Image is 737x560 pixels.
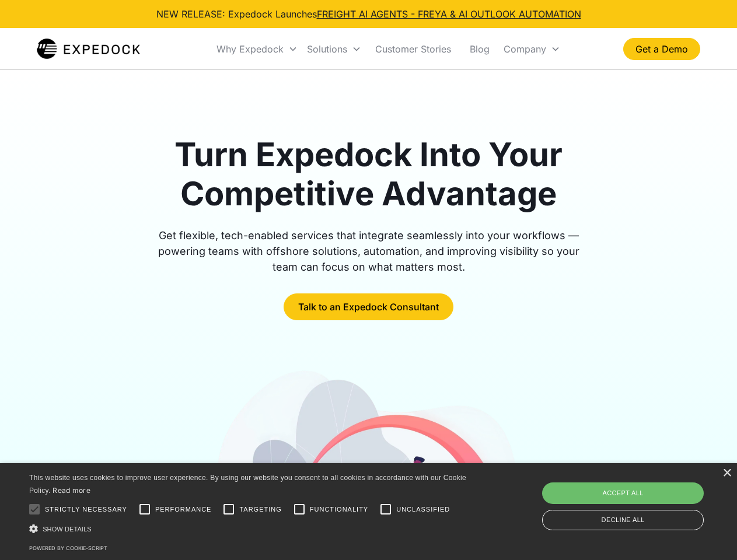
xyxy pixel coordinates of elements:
[53,486,90,495] a: Read more
[145,135,593,213] h1: Turn Expedock Into Your Competitive Advantage
[284,293,453,320] a: Talk to an Expedock Consultant
[239,505,281,514] span: Targeting
[29,474,466,495] span: This website uses cookies to improve user experience. By using our website you consent to all coo...
[623,38,700,60] a: Get a Demo
[504,43,546,55] div: Company
[145,228,593,275] div: Get flexible, tech-enabled services that integrate seamlessly into your workflows — powering team...
[366,29,460,69] a: Customer Stories
[307,43,347,55] div: Solutions
[310,505,368,514] span: Functionality
[156,7,581,21] div: NEW RELEASE: Expedock Launches
[317,8,581,20] a: FREIGHT AI AGENTS - FREYA & AI OUTLOOK AUTOMATION
[543,434,737,560] iframe: Chat Widget
[37,37,140,61] img: Expedock Logo
[460,29,499,69] a: Blog
[43,526,92,533] span: Show details
[212,29,302,69] div: Why Expedock
[45,505,127,514] span: Strictly necessary
[29,523,470,535] div: Show details
[396,505,450,514] span: Unclassified
[302,29,366,69] div: Solutions
[155,505,212,514] span: Performance
[499,29,565,69] div: Company
[216,43,284,55] div: Why Expedock
[29,545,107,551] a: Powered by cookie-script
[37,37,140,61] a: home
